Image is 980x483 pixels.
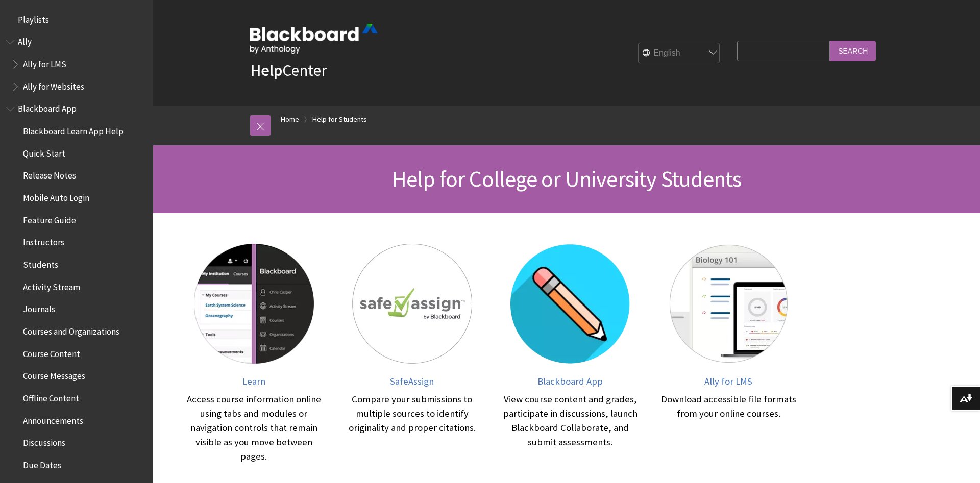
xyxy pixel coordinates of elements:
[510,244,630,364] img: Blackboard App
[343,392,481,435] div: Compare your submissions to multiple sources to identify originality and proper citations.
[250,24,378,54] img: Blackboard by Anthology
[23,56,66,69] span: Ally for LMS
[6,11,147,29] nav: Book outline for Playlists
[23,434,65,448] span: Discussions
[6,34,147,95] nav: Book outline for Anthology Ally Help
[501,392,639,449] div: View course content and grades, participate in discussions, launch Blackboard Collaborate, and su...
[185,244,323,464] a: Learn Learn Access course information online using tabs and modules or navigation controls that r...
[23,212,76,225] span: Feature Guide
[250,60,327,81] a: HelpCenter
[18,34,32,47] span: Ally
[18,100,77,114] span: Blackboard App
[194,244,314,364] img: Learn
[23,167,76,181] span: Release Notes
[23,412,83,426] span: Announcements
[23,278,80,292] span: Activity Stream
[23,145,65,159] span: Quick Start
[23,78,84,92] span: Ally for Websites
[23,189,89,203] span: Mobile Auto Login
[18,11,49,25] span: Playlists
[352,244,472,364] img: SafeAssign
[23,323,119,337] span: Courses and Organizations
[830,41,876,61] input: Search
[23,368,85,382] span: Course Messages
[704,375,752,387] span: Ally for LMS
[23,390,79,403] span: Offline Content
[250,60,282,81] strong: Help
[281,113,299,126] a: Home
[185,392,323,464] div: Access course information online using tabs and modules or navigation controls that remain visibl...
[23,301,55,315] span: Journals
[343,244,481,464] a: SafeAssign SafeAssign Compare your submissions to multiple sources to identify originality and pr...
[23,345,80,359] span: Course Content
[312,113,367,126] a: Help for Students
[669,244,789,364] img: Ally for LMS
[639,43,720,63] select: Site Language Selector
[537,375,603,387] span: Blackboard App
[392,165,742,193] span: Help for College or University Students
[23,122,124,136] span: Blackboard Learn App Help
[242,375,265,387] span: Learn
[23,256,58,270] span: Students
[659,392,797,421] div: Download accessible file formats from your online courses.
[23,234,64,248] span: Instructors
[501,244,639,464] a: Blackboard App Blackboard App View course content and grades, participate in discussions, launch ...
[659,244,797,464] a: Ally for LMS Ally for LMS Download accessible file formats from your online courses.
[23,456,61,470] span: Due Dates
[390,375,434,387] span: SafeAssign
